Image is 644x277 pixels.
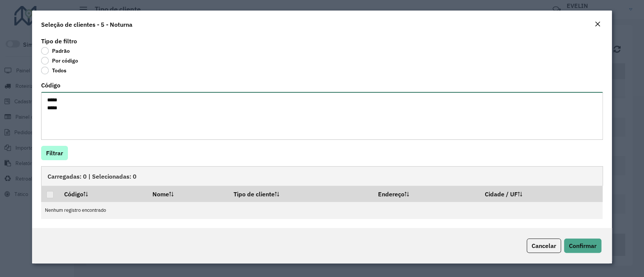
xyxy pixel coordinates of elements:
[592,20,603,29] button: Close
[373,186,479,202] th: Endereço
[41,202,603,219] td: Nenhum registro encontrado
[41,146,68,160] button: Filtrar
[527,239,561,253] button: Cancelar
[532,242,556,249] span: Cancelar
[41,81,60,90] label: Código
[595,21,601,27] em: Fechar
[41,37,77,46] label: Tipo de filtro
[41,166,603,186] div: Carregadas: 0 | Selecionadas: 0
[228,186,373,202] th: Tipo de cliente
[564,239,601,253] button: Confirmar
[41,57,78,64] label: Por código
[41,20,132,29] h4: Seleção de clientes - 5 - Noturna
[569,242,596,249] span: Confirmar
[480,186,603,202] th: Cidade / UF
[59,186,147,202] th: Código
[41,67,66,74] label: Todos
[41,47,70,55] label: Padrão
[147,186,228,202] th: Nome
